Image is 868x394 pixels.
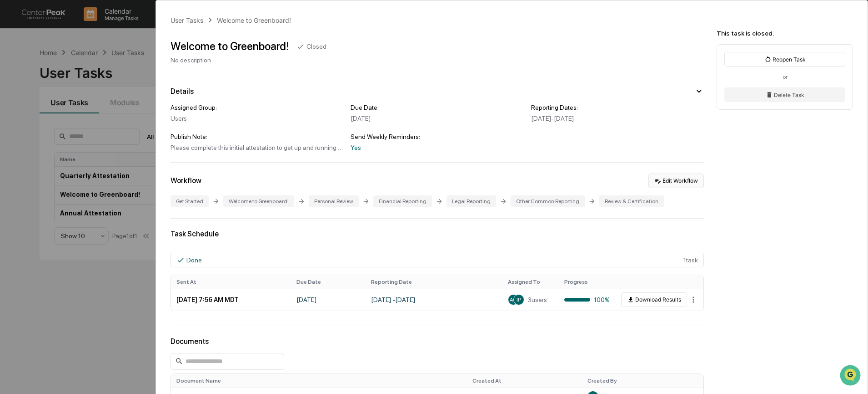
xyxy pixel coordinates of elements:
th: Sent At [171,275,291,289]
th: Created By [582,374,704,388]
td: [DATE] [291,289,366,311]
div: Publish Note: [171,133,343,140]
div: Assigned Group: [171,104,343,111]
div: Documents [171,337,704,346]
p: How can we help? [9,19,166,34]
div: Please complete this initial attestation to get up and running on the Greenboard system. [171,144,343,151]
div: We're available if you need us! [31,79,115,86]
div: 🗄️ [66,116,73,123]
div: Welcome to Greenboard! [223,195,294,207]
a: Powered byPylon [64,154,110,161]
span: AC [510,297,517,303]
div: 🔎 [9,133,16,140]
div: 1 task [171,253,704,267]
div: Closed [306,43,326,50]
div: Due Date: [351,104,523,111]
div: Financial Reporting [373,195,432,207]
div: Reporting Dates: [531,104,704,111]
div: Done [186,256,202,264]
a: 🗄️Attestations [62,111,116,128]
div: 🖐️ [9,116,16,123]
div: Welcome to Greenboard! [217,16,291,24]
img: 1746055101610-c473b297-6a78-478c-a979-82029cc54cd1 [9,70,25,86]
div: Task Schedule [171,230,704,238]
button: Start new chat [155,72,166,83]
button: Edit Workflow [648,174,704,188]
div: Review & Certification [599,195,664,207]
div: Other Common Reporting [511,195,585,207]
th: Created At [467,374,582,388]
div: Details [171,87,194,96]
td: [DATE] 7:56 AM MDT [171,289,291,311]
button: Download Results [621,292,687,307]
div: Workflow [171,176,201,185]
div: User Tasks [171,16,203,24]
div: Users [171,115,343,122]
td: [DATE] - [DATE] [366,289,502,311]
div: 100% [564,296,610,303]
th: Assigned To [502,275,559,289]
iframe: Open customer support [839,364,863,389]
th: Reporting Date [366,275,502,289]
span: Attestations [75,115,113,124]
a: 🖐️Preclearance [5,111,62,128]
div: Yes [351,144,523,151]
span: [DATE] - [DATE] [531,115,574,122]
span: Preclearance [18,115,59,124]
div: [DATE] [351,115,523,122]
th: Progress [559,275,615,289]
div: or [724,74,845,80]
th: Document Name [171,374,467,388]
div: Send Weekly Reminders: [351,133,523,140]
div: Welcome to Greenboard! [171,40,289,53]
button: Reopen Task [724,52,845,67]
span: 3 users [528,296,547,303]
div: No description [171,56,326,64]
th: Due Date [291,275,366,289]
span: Data Lookup [18,132,57,141]
span: Pylon [90,154,110,161]
div: Start new chat [31,70,149,79]
div: This task is closed. [717,30,853,37]
div: Personal Review [309,195,359,207]
span: IP [517,297,521,303]
a: 🔎Data Lookup [5,128,61,145]
div: Get Started [171,195,209,207]
button: Delete Task [724,87,845,102]
div: Legal Reporting [447,195,496,207]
